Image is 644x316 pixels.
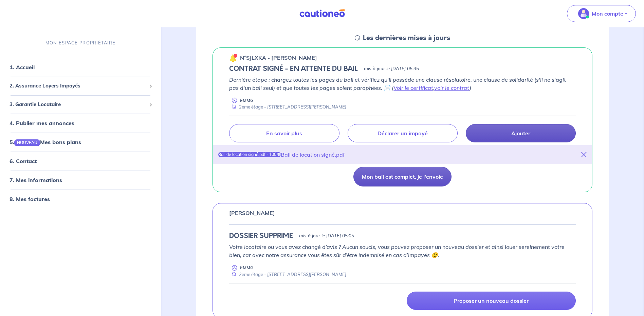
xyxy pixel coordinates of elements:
div: 2. Assurance Loyers Impayés [3,79,158,93]
a: Proposer un nouveau dossier [407,292,576,310]
button: Mon bail est complet, je l'envoie [353,167,452,186]
h5: Les dernières mises à jours [363,34,450,42]
a: voir le contrat [434,84,470,91]
a: Ajouter [466,124,576,142]
i: close-button-title [581,152,587,157]
div: 6. Contact [3,155,158,168]
h5: CONTRAT SIGNÉ - EN ATTENTE DU BAIL [229,65,358,73]
p: Proposer un nouveau dossier [454,297,529,304]
p: En savoir plus [266,130,302,137]
div: state: ABANDONED, Context: NEW,MAYBE-CERTIFICATE,ALONE,LESSOR-DOCUMENTS [229,232,576,240]
p: Déclarer un impayé [378,130,428,137]
button: illu_account_valid_menu.svgMon compte [567,5,636,22]
div: Bail de location signé.pdf - 100 % [218,152,281,157]
img: 🔔 [229,54,237,62]
p: Votre locataire ou vous avez changé d’avis ? Aucun soucis, vous pouvez proposer un nouveau dossie... [229,243,576,259]
div: 7. Mes informations [3,174,158,187]
p: EMMG [240,97,254,104]
p: Dernière étape : chargez toutes les pages du bail et vérifiez qu'il possède une clause résolutoir... [229,76,576,92]
p: Mon compte [592,9,623,18]
p: [PERSON_NAME] [229,209,275,217]
a: 8. Mes factures [10,196,50,203]
p: Ajouter [511,130,530,137]
p: - mis à jour le [DATE] 05:35 [361,65,419,72]
img: illu_account_valid_menu.svg [578,8,589,19]
img: Cautioneo [297,9,348,18]
div: 2eme étage - [STREET_ADDRESS][PERSON_NAME] [229,271,346,278]
a: En savoir plus [229,124,339,142]
a: 1. Accueil [10,64,35,71]
span: 3. Garantie Locataire [10,101,146,108]
div: 8. Mes factures [3,193,158,206]
div: 2eme étage - [STREET_ADDRESS][PERSON_NAME] [229,104,346,110]
p: - mis à jour le [DATE] 05:05 [296,233,354,239]
span: 2. Assurance Loyers Impayés [10,82,146,90]
a: Voir le certificat [393,84,433,91]
a: 6. Contact [10,158,37,165]
a: 4. Publier mes annonces [10,120,74,126]
a: 5.NOUVEAUMes bons plans [10,139,81,145]
a: 7. Mes informations [10,177,62,184]
p: MON ESPACE PROPRIÉTAIRE [45,40,115,46]
h5: DOSSIER SUPPRIME [229,232,293,240]
div: 5.NOUVEAUMes bons plans [3,135,158,149]
div: state: CONTRACT-SIGNED, Context: NEW,CHOOSE-CERTIFICATE,ALONE,LESSOR-DOCUMENTS [229,65,576,73]
div: 1. Accueil [3,60,158,74]
div: Bail de location signé.pdf [281,151,345,159]
div: 4. Publier mes annonces [3,116,158,130]
p: EMMG [240,264,254,271]
div: 3. Garantie Locataire [3,98,158,111]
p: n°SJLXKA - [PERSON_NAME] [240,54,317,62]
a: Déclarer un impayé [348,124,458,142]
